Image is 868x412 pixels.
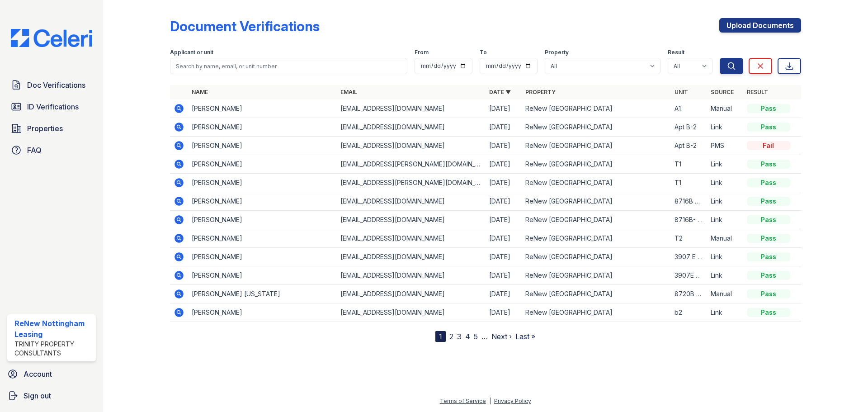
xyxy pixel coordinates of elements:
[188,266,337,285] td: [PERSON_NAME]
[522,137,670,155] td: ReNew [GEOGRAPHIC_DATA]
[491,332,512,341] a: Next ›
[337,99,486,118] td: [EMAIL_ADDRESS][DOMAIN_NAME]
[489,89,511,95] a: Date ▼
[747,234,790,243] div: Pass
[522,99,670,118] td: ReNew [GEOGRAPHIC_DATA]
[337,118,486,137] td: [EMAIL_ADDRESS][DOMAIN_NAME]
[486,266,522,285] td: [DATE]
[27,101,79,112] span: ID Verifications
[440,398,486,404] a: Terms of Service
[522,118,670,137] td: ReNew [GEOGRAPHIC_DATA]
[671,303,707,322] td: b2
[337,266,486,285] td: [EMAIL_ADDRESS][DOMAIN_NAME]
[188,285,337,303] td: [PERSON_NAME] [US_STATE]
[707,285,743,303] td: Manual
[7,141,96,159] a: FAQ
[486,174,522,192] td: [DATE]
[170,49,213,56] label: Applicant or unit
[4,29,99,47] img: CE_Logo_Blue-a8612792a0a2168367f1c8372b55b34899dd931a85d93a1a3d3e32e68fde9ad4.png
[522,192,670,211] td: ReNew [GEOGRAPHIC_DATA]
[170,58,407,74] input: Search by name, email, or unit number
[707,174,743,192] td: Link
[671,118,707,137] td: Apt B-2
[188,174,337,192] td: [PERSON_NAME]
[27,145,42,156] span: FAQ
[675,89,688,95] a: Unit
[525,89,556,95] a: Property
[707,99,743,118] td: Manual
[465,332,470,341] a: 4
[188,118,337,137] td: [PERSON_NAME]
[188,192,337,211] td: [PERSON_NAME]
[27,123,63,134] span: Properties
[337,174,486,192] td: [EMAIL_ADDRESS][PERSON_NAME][DOMAIN_NAME]
[188,248,337,266] td: [PERSON_NAME]
[481,331,488,342] span: …
[747,104,790,113] div: Pass
[337,229,486,248] td: [EMAIL_ADDRESS][DOMAIN_NAME]
[747,289,790,298] div: Pass
[457,332,462,341] a: 3
[486,285,522,303] td: [DATE]
[188,137,337,155] td: [PERSON_NAME]
[486,192,522,211] td: [DATE]
[522,229,670,248] td: ReNew [GEOGRAPHIC_DATA]
[671,99,707,118] td: A1
[486,155,522,174] td: [DATE]
[707,266,743,285] td: Link
[707,229,743,248] td: Manual
[522,248,670,266] td: ReNew [GEOGRAPHIC_DATA]
[449,332,453,341] a: 2
[188,99,337,118] td: [PERSON_NAME]
[337,303,486,322] td: [EMAIL_ADDRESS][DOMAIN_NAME]
[340,89,357,95] a: Email
[480,49,487,56] label: To
[711,89,734,95] a: Source
[27,80,85,90] span: Doc Verifications
[747,160,790,169] div: Pass
[747,252,790,261] div: Pass
[4,365,99,383] a: Account
[337,211,486,229] td: [EMAIL_ADDRESS][DOMAIN_NAME]
[7,76,96,94] a: Doc Verifications
[522,303,670,322] td: ReNew [GEOGRAPHIC_DATA]
[671,211,707,229] td: 8716B- AptB-2
[415,49,429,56] label: From
[522,174,670,192] td: ReNew [GEOGRAPHIC_DATA]
[522,155,670,174] td: ReNew [GEOGRAPHIC_DATA]
[707,155,743,174] td: Link
[337,155,486,174] td: [EMAIL_ADDRESS][PERSON_NAME][DOMAIN_NAME]
[486,303,522,322] td: [DATE]
[747,215,790,224] div: Pass
[14,340,92,358] div: Trinity Property Consultants
[188,229,337,248] td: [PERSON_NAME]
[747,197,790,206] div: Pass
[671,155,707,174] td: T1
[486,137,522,155] td: [DATE]
[486,118,522,137] td: [DATE]
[337,137,486,155] td: [EMAIL_ADDRESS][DOMAIN_NAME]
[4,387,99,405] a: Sign out
[707,137,743,155] td: PMS
[515,332,535,341] a: Last »
[7,119,96,137] a: Properties
[671,229,707,248] td: T2
[435,331,446,342] div: 1
[486,229,522,248] td: [DATE]
[7,98,96,116] a: ID Verifications
[337,192,486,211] td: [EMAIL_ADDRESS][DOMAIN_NAME]
[707,192,743,211] td: Link
[671,248,707,266] td: 3907 E B-2
[192,89,208,95] a: Name
[494,398,531,404] a: Privacy Policy
[707,248,743,266] td: Link
[188,303,337,322] td: [PERSON_NAME]
[170,18,320,34] div: Document Verifications
[747,271,790,280] div: Pass
[24,369,52,379] span: Account
[707,303,743,322] td: Link
[747,308,790,317] div: Pass
[747,123,790,132] div: Pass
[188,155,337,174] td: [PERSON_NAME]
[337,285,486,303] td: [EMAIL_ADDRESS][DOMAIN_NAME]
